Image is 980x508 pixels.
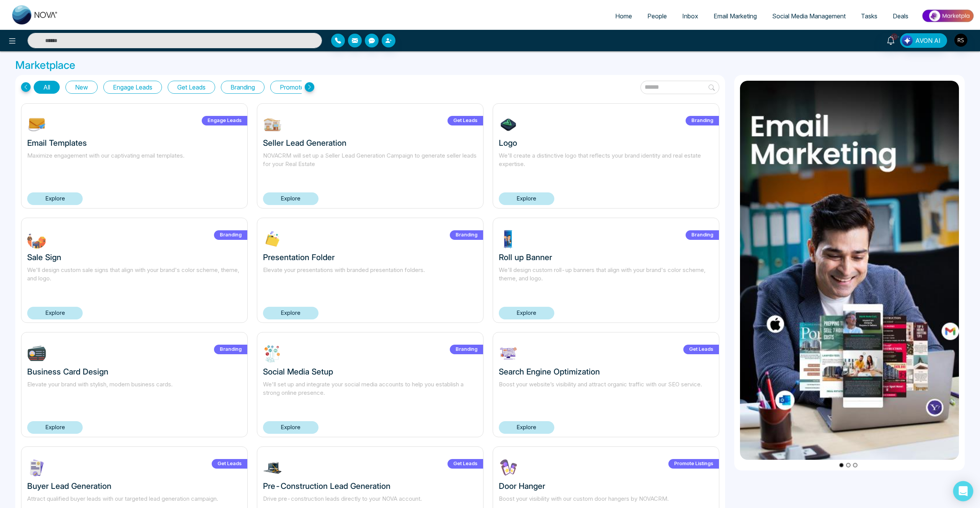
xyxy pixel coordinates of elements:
[686,230,719,240] label: Branding
[27,138,242,148] h3: Email Templates
[27,481,242,491] h3: Buyer Lead Generation
[499,230,518,249] img: ptdrg1732303548.jpg
[499,307,554,319] a: Explore
[900,33,947,48] button: AVON AI
[263,151,477,177] p: NOVACRM will set up a Seller Lead Generation Campaign to generate seller leads for your Real Estate
[885,9,916,23] a: Deals
[263,307,318,319] a: Explore
[861,12,877,20] span: Tasks
[27,230,46,249] img: FWbuT1732304245.jpg
[846,463,851,467] button: Go to slide 2
[640,9,675,23] a: People
[683,345,719,354] label: Get Leads
[499,192,554,205] a: Explore
[647,12,667,20] span: People
[499,151,713,177] p: We'll create a distinctive logo that reflects your brand identity and real estate expertise.
[706,9,764,23] a: Email Marketing
[263,344,282,363] img: ABHm51732302824.jpg
[499,344,518,363] img: eYwbv1730743564.jpg
[893,12,908,20] span: Deals
[853,9,885,23] a: Tasks
[263,252,477,262] h3: Presentation Folder
[953,481,973,501] div: Open Intercom Messenger
[891,33,898,40] span: 10+
[263,367,477,376] h3: Social Media Setup
[263,138,477,148] h3: Seller Lead Generation
[263,192,318,205] a: Explore
[263,115,282,134] img: W9EOY1739212645.jpg
[27,192,83,205] a: Explore
[12,5,58,24] img: Nova CRM Logo
[682,12,698,20] span: Inbox
[448,459,483,469] label: Get Leads
[214,345,247,354] label: Branding
[27,115,46,134] img: NOmgJ1742393483.jpg
[263,458,282,477] img: FsSfh1730742515.jpg
[27,307,83,319] a: Explore
[27,252,242,262] h3: Sale Sign
[214,230,247,240] label: Branding
[686,116,719,125] label: Branding
[270,81,336,94] button: Promote Listings
[103,81,162,94] button: Engage Leads
[263,421,318,434] a: Explore
[740,81,959,460] img: item1.png
[499,421,554,434] a: Explore
[27,367,242,376] h3: Business Card Design
[882,33,900,47] a: 10+
[772,12,846,20] span: Social Media Management
[668,459,719,469] label: Promote Listings
[499,266,713,292] p: We'll design custom roll-up banners that align with your brand's color scheme, theme, and logo.
[65,81,98,94] button: New
[27,421,83,434] a: Explore
[34,81,60,94] button: All
[608,9,640,23] a: Home
[499,367,713,376] h3: Search Engine Optimization
[853,463,857,467] button: Go to slide 3
[764,9,853,23] a: Social Media Management
[714,12,757,20] span: Email Marketing
[499,115,518,134] img: 7tHiu1732304639.jpg
[499,458,518,477] img: Vlcuf1730739043.jpg
[27,380,242,406] p: Elevate your brand with stylish, modern business cards.
[27,458,46,477] img: sYAVk1730743386.jpg
[902,35,913,46] img: Lead Flow
[212,459,247,469] label: Get Leads
[27,266,242,292] p: We'll design custom sale signs that align with your brand's color scheme, theme, and logo.
[450,345,483,354] label: Branding
[915,36,941,45] span: AVON AI
[221,81,265,94] button: Branding
[615,12,632,20] span: Home
[450,230,483,240] label: Branding
[263,380,477,406] p: We'll set up and integrate your social media accounts to help you establish a strong online prese...
[27,151,242,177] p: Maximize engagement with our captivating email templates.
[202,116,247,125] label: Engage Leads
[954,34,967,47] img: User Avatar
[263,481,477,491] h3: Pre-Construction Lead Generation
[15,59,965,72] h3: Marketplace
[168,81,215,94] button: Get Leads
[920,7,975,24] img: Market-place.gif
[499,380,713,406] p: Boost your website’s visibility and attract organic traffic with our SEO service.
[675,9,706,23] a: Inbox
[27,344,46,363] img: BbxDK1732303356.jpg
[263,266,477,292] p: Elevate your presentations with branded presentation folders.
[499,252,713,262] h3: Roll up Banner
[499,481,713,491] h3: Door Hanger
[448,116,483,125] label: Get Leads
[839,463,844,467] button: Go to slide 1
[263,230,282,249] img: XLP2c1732303713.jpg
[499,138,713,148] h3: Logo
